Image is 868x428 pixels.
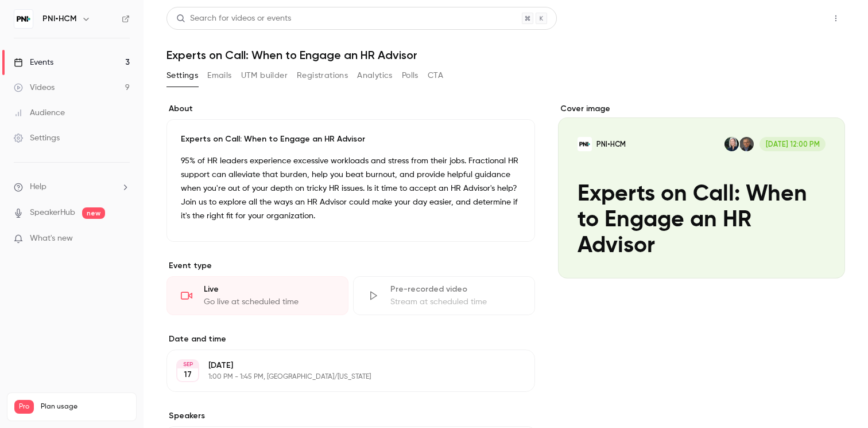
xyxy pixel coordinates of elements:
p: [DATE] [208,360,474,371]
button: Registrations [297,66,348,85]
div: Search for videos or events [176,13,291,25]
label: Cover image [558,103,845,115]
div: Stream at scheduled time [390,296,521,308]
p: 1:00 PM - 1:45 PM, [GEOGRAPHIC_DATA]/[US_STATE] [208,372,474,382]
div: SEP [177,360,198,368]
button: CTA [428,66,443,85]
span: Plan usage [41,402,129,411]
div: Go live at scheduled time [204,296,334,308]
h6: PNI•HCM [42,13,77,25]
span: new [82,207,105,219]
div: LiveGo live at scheduled time [166,276,348,315]
section: Cover image [558,103,845,278]
button: Settings [166,66,198,85]
div: Pre-recorded videoStream at scheduled time [353,276,535,315]
img: PNI•HCM [14,10,33,28]
label: Speakers [166,410,535,422]
span: Help [30,181,46,193]
p: Event type [166,260,535,272]
span: What's new [30,233,73,245]
li: help-dropdown-opener [14,181,130,193]
iframe: Noticeable Trigger [116,234,130,244]
button: Analytics [357,66,393,85]
p: 95% of HR leaders experience excessive workloads and stress from their jobs. Fractional HR suppor... [181,154,521,223]
div: Videos [14,82,55,93]
div: Pre-recorded video [390,284,521,295]
a: SpeakerHub [30,207,75,219]
button: UTM builder [241,66,288,85]
h1: Experts on Call: When to Engage an HR Advisor [166,48,845,62]
span: Pro [14,400,34,414]
label: Date and time [166,333,535,345]
p: Experts on Call: When to Engage an HR Advisor [181,133,521,145]
div: Live [204,284,334,295]
div: Audience [14,107,65,119]
button: Emails [207,66,231,85]
label: About [166,103,535,115]
button: Share [772,7,817,30]
p: 17 [184,369,192,380]
div: Settings [14,132,60,144]
div: Events [14,57,53,68]
button: Polls [402,66,418,85]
